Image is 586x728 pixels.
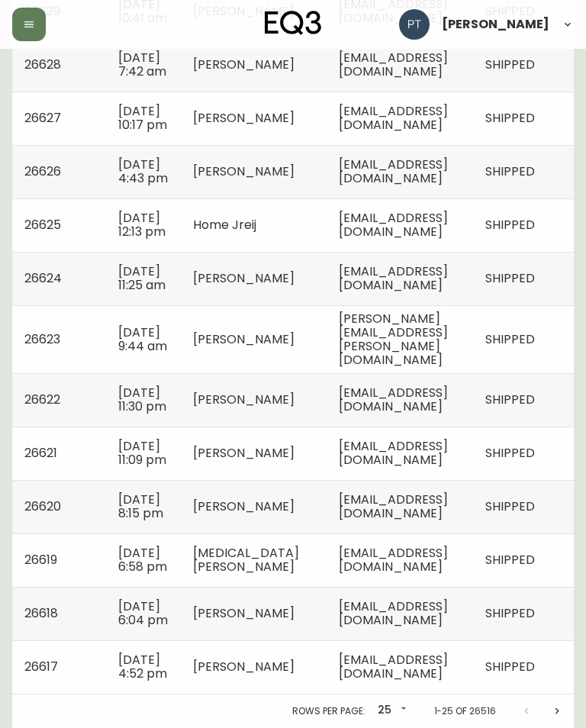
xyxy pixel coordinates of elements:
[193,163,295,180] span: [PERSON_NAME]
[193,658,295,675] span: [PERSON_NAME]
[118,598,168,629] span: [DATE] 6:04 pm
[434,704,496,718] p: 1-25 of 26516
[339,651,448,682] span: [EMAIL_ADDRESS][DOMAIN_NAME]
[485,163,535,180] span: SHIPPED
[193,109,295,127] span: [PERSON_NAME]
[24,604,58,622] span: 26618
[265,11,321,35] img: logo
[339,263,448,294] span: [EMAIL_ADDRESS][DOMAIN_NAME]
[339,544,448,575] span: [EMAIL_ADDRESS][DOMAIN_NAME]
[193,498,295,515] span: [PERSON_NAME]
[485,444,535,462] span: SHIPPED
[339,598,448,629] span: [EMAIL_ADDRESS][DOMAIN_NAME]
[193,216,256,234] span: Home Jreij
[193,330,295,348] span: [PERSON_NAME]
[118,156,168,187] span: [DATE] 4:43 pm
[24,163,61,180] span: 26626
[193,269,295,287] span: [PERSON_NAME]
[542,696,572,726] button: Next page
[485,109,535,127] span: SHIPPED
[24,109,61,127] span: 26627
[339,384,448,415] span: [EMAIL_ADDRESS][DOMAIN_NAME]
[24,444,57,462] span: 26621
[485,498,535,515] span: SHIPPED
[485,604,535,622] span: SHIPPED
[485,658,535,675] span: SHIPPED
[193,604,295,622] span: [PERSON_NAME]
[485,269,535,287] span: SHIPPED
[118,651,167,682] span: [DATE] 4:52 pm
[118,49,166,80] span: [DATE] 7:42 am
[485,391,535,408] span: SHIPPED
[339,310,448,369] span: [PERSON_NAME][EMAIL_ADDRESS][PERSON_NAME][DOMAIN_NAME]
[485,56,535,73] span: SHIPPED
[118,324,167,355] span: [DATE] 9:44 am
[118,384,166,415] span: [DATE] 11:30 pm
[485,551,535,569] span: SHIPPED
[118,437,166,469] span: [DATE] 11:09 pm
[485,216,535,234] span: SHIPPED
[339,437,448,469] span: [EMAIL_ADDRESS][DOMAIN_NAME]
[24,216,61,234] span: 26625
[24,269,62,287] span: 26624
[193,56,295,73] span: [PERSON_NAME]
[399,9,430,40] img: 986dcd8e1aab7847125929f325458823
[292,704,365,718] p: Rows per page:
[339,491,448,522] span: [EMAIL_ADDRESS][DOMAIN_NAME]
[118,209,166,240] span: [DATE] 12:13 pm
[339,49,448,80] span: [EMAIL_ADDRESS][DOMAIN_NAME]
[24,56,61,73] span: 26628
[193,391,295,408] span: [PERSON_NAME]
[442,18,549,31] span: [PERSON_NAME]
[339,102,448,134] span: [EMAIL_ADDRESS][DOMAIN_NAME]
[193,544,299,575] span: [MEDICAL_DATA][PERSON_NAME]
[372,698,410,723] div: 25
[118,544,167,575] span: [DATE] 6:58 pm
[485,330,535,348] span: SHIPPED
[339,209,448,240] span: [EMAIL_ADDRESS][DOMAIN_NAME]
[24,658,58,675] span: 26617
[24,551,57,569] span: 26619
[193,444,295,462] span: [PERSON_NAME]
[339,156,448,187] span: [EMAIL_ADDRESS][DOMAIN_NAME]
[118,491,163,522] span: [DATE] 8:15 pm
[24,391,60,408] span: 26622
[24,330,60,348] span: 26623
[24,498,61,515] span: 26620
[118,102,167,134] span: [DATE] 10:17 pm
[118,263,166,294] span: [DATE] 11:25 am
